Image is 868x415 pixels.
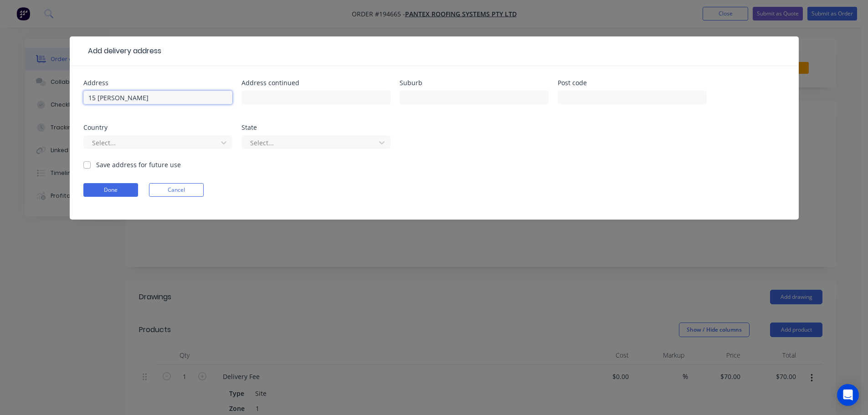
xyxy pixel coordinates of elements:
div: Address continued [241,80,390,86]
div: Post code [558,80,707,86]
button: Done [83,183,138,197]
div: Suburb [400,80,549,86]
div: Open Intercom Messenger [837,384,859,406]
button: Cancel [149,183,204,197]
div: Add delivery address [83,46,161,56]
div: State [241,124,390,131]
div: Country [83,124,232,131]
label: Save address for future use [96,160,181,169]
div: Address [83,80,232,86]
